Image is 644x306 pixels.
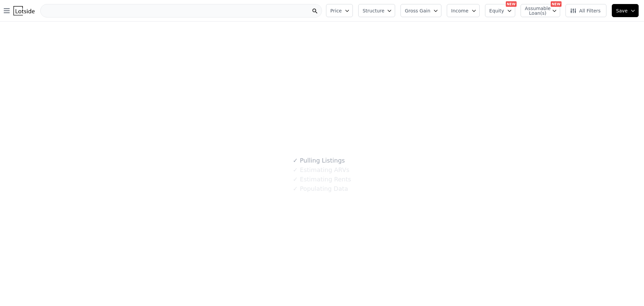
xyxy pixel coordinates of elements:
div: Populating Data [293,184,348,193]
span: Equity [489,7,504,14]
span: All Filters [570,7,601,14]
span: Income [451,7,469,14]
button: Income [447,4,480,17]
button: Price [326,4,353,17]
button: Save [612,4,639,17]
span: Save [616,7,628,14]
div: Estimating Rents [293,175,351,184]
span: ✓ [293,167,298,173]
span: ✓ [293,185,298,192]
span: Structure [363,7,384,14]
div: NEW [551,1,561,7]
img: Lotside [13,6,35,15]
div: Estimating ARVs [293,165,349,175]
button: Equity [485,4,515,17]
span: Assumable Loan(s) [525,6,546,15]
button: Gross Gain [400,4,441,17]
button: All Filters [566,4,606,17]
button: Structure [358,4,395,17]
div: Pulling Listings [293,156,345,165]
span: Price [330,7,342,14]
span: Gross Gain [405,7,430,14]
div: NEW [506,1,517,7]
span: ✓ [293,157,298,164]
button: Assumable Loan(s) [521,4,560,17]
span: ✓ [293,176,298,183]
